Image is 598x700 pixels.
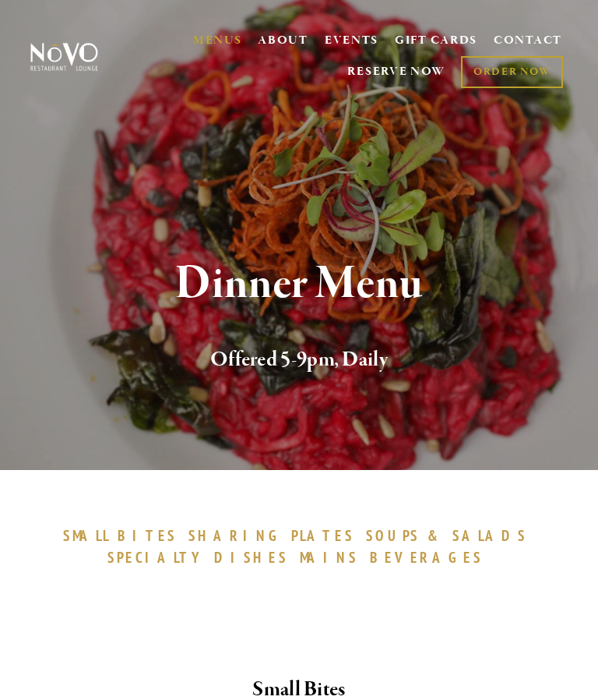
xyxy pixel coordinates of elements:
[395,27,477,56] a: GIFT CARDS
[325,33,378,48] a: EVENTS
[28,42,100,71] img: Novo Restaurant &amp; Lounge
[370,548,484,567] span: BEVERAGES
[300,548,358,567] span: MAINS
[107,548,296,567] a: SPECIALTYDISHES
[291,526,354,545] span: PLATES
[370,548,491,567] a: BEVERAGES
[63,526,110,545] span: SMALL
[452,526,527,545] span: SALADS
[366,526,420,545] span: SOUPS
[118,526,178,545] span: BITES
[427,526,445,545] span: &
[63,526,185,545] a: SMALLBITES
[107,548,207,567] span: SPECIALTY
[193,33,242,48] a: MENUS
[188,526,361,545] a: SHARINGPLATES
[366,526,535,545] a: SOUPS&SALADS
[44,259,553,309] h1: Dinner Menu
[214,548,288,567] span: DISHES
[258,33,308,48] a: ABOUT
[347,57,445,87] a: RESERVE NOW
[494,27,562,56] a: CONTACT
[188,526,283,545] span: SHARING
[461,56,563,88] a: ORDER NOW
[44,344,553,377] h2: Offered 5-9pm, Daily
[300,548,366,567] a: MAINS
